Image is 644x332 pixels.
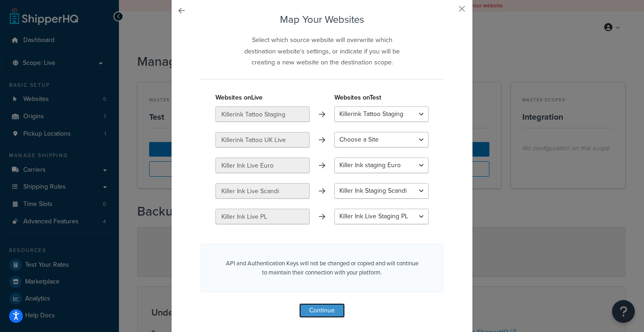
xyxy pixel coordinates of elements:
[201,14,443,25] h3: Map Your Websites
[215,93,310,103] h4: Websites on Live
[237,34,407,68] p: Select which source website will overwrite which destination website's settings, or indicate if y...
[201,244,443,292] div: API and Authentication Keys will not be changed or copied and will continue to maintain their con...
[299,303,345,318] button: Continue
[334,93,429,103] h4: Websites on Test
